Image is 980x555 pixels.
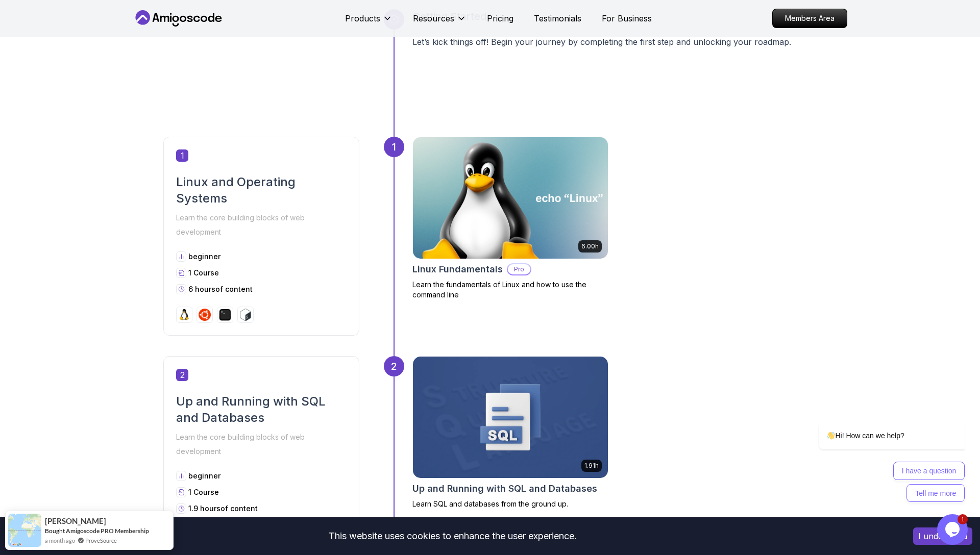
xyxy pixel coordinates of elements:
span: a month ago [45,536,75,545]
p: Resources [413,12,454,24]
img: provesource social proof notification image [8,514,41,547]
img: bash logo [239,309,252,321]
img: Up and Running with SQL and Databases card [413,357,608,478]
iframe: chat widget [786,330,970,509]
h2: Up and Running with SQL and Databases [412,482,597,496]
p: Learn the core building blocks of web development [176,430,347,459]
span: 2 [176,369,188,381]
a: For Business [602,12,652,24]
p: 1.9 hours of content [188,503,258,514]
span: [PERSON_NAME] [45,517,106,525]
div: 2 [384,356,404,376]
a: Testimonials [534,12,581,24]
p: Learn the fundamentals of Linux and how to use the command line [412,280,608,300]
h2: Linux Fundamentals [412,262,503,276]
p: Let’s kick things off! Begin your journey by completing the first step and unlocking your roadmap. [412,36,817,48]
p: beginner [188,251,220,262]
p: beginner [188,471,220,481]
button: Resources [413,12,467,33]
p: 6.00h [581,242,599,250]
a: Pricing [487,12,513,24]
p: 6 hours of content [188,284,253,294]
img: Linux Fundamentals card [413,137,608,259]
div: 1 [384,137,404,157]
a: Linux Fundamentals card6.00hLinux FundamentalsProLearn the fundamentals of Linux and how to use t... [412,137,608,300]
p: 1.91h [584,462,599,470]
p: Learn SQL and databases from the ground up. [412,499,608,509]
p: Pro [508,264,530,274]
p: Products [345,12,380,24]
a: Up and Running with SQL and Databases card1.91hUp and Running with SQL and DatabasesLearn SQL and... [412,356,608,509]
h2: Linux and Operating Systems [176,174,347,207]
button: Products [345,12,393,33]
img: terminal logo [219,309,231,321]
p: Members Area [773,9,847,28]
h2: Up and Running with SQL and Databases [176,393,347,426]
img: ubuntu logo [199,309,211,321]
span: 1 [176,149,188,162]
p: Learn the core building blocks of web development [176,211,347,239]
span: 1 Course [188,268,219,277]
div: This website uses cookies to enhance the user experience. [8,525,898,547]
iframe: chat widget [937,514,970,545]
img: linux logo [178,309,190,321]
span: 1 Course [188,488,219,496]
span: Bought [45,527,65,535]
a: ProveSource [85,536,117,545]
button: Accept cookies [913,527,972,545]
a: Members Area [772,9,847,28]
a: Amigoscode PRO Membership [66,527,149,535]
